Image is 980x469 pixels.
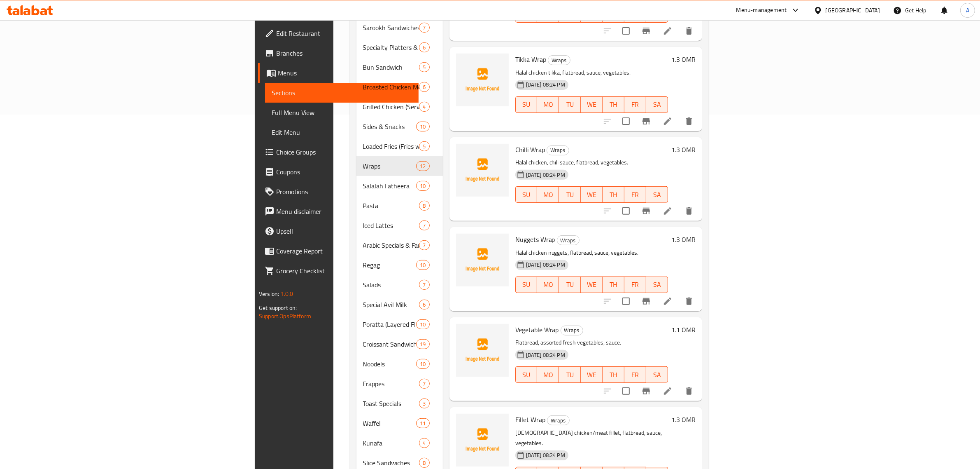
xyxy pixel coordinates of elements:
[265,122,419,142] a: Edit Menu
[363,201,419,211] span: Pasta
[679,111,699,131] button: delete
[562,369,577,381] span: TU
[663,296,673,306] a: Edit menu item
[276,167,412,177] span: Coupons
[523,451,568,459] span: [DATE] 08:24 PM
[363,82,419,92] span: Broasted Chicken Meals
[515,324,559,336] span: Vegetable Wrap
[419,83,429,91] span: 6
[584,369,599,381] span: WE
[679,21,699,41] button: delete
[258,23,419,43] a: Edit Restaurant
[606,279,621,291] span: TH
[515,366,538,383] button: SU
[559,186,581,203] button: TU
[258,63,419,83] a: Menus
[419,280,429,290] div: items
[280,288,293,299] span: 1.0.0
[581,96,603,113] button: WE
[356,275,443,295] div: Salads7
[584,189,599,201] span: WE
[258,241,419,261] a: Coverage Report
[363,240,419,250] span: Arabic Specials & Fantasia Platters
[417,360,429,368] span: 10
[416,319,429,329] div: items
[540,189,556,201] span: MO
[419,201,429,211] div: items
[649,369,665,381] span: SA
[562,279,577,291] span: TU
[515,338,668,348] p: Flatbread, assorted fresh vegetables, sauce.
[356,136,443,156] div: Loaded Fries (Fries with Toppings)5
[363,181,417,191] div: Salalah Fatheera
[276,187,412,197] span: Promotions
[581,366,603,383] button: WE
[416,359,429,369] div: items
[515,248,668,258] p: Halal chicken nuggets, flatbread, sauce, vegetables.
[663,206,673,216] a: Edit menu item
[258,43,419,63] a: Branches
[663,386,673,396] a: Edit menu item
[515,53,546,66] span: Tikka Wrap
[363,379,419,389] span: Frappes
[356,334,443,354] div: Croissant Sandwiches19
[523,81,568,89] span: [DATE] 08:24 PM
[663,116,673,126] a: Edit menu item
[356,255,443,275] div: Regag10
[515,233,555,246] span: Nuggets Wrap
[649,98,665,110] span: SA
[419,379,429,389] div: items
[419,62,429,72] div: items
[356,176,443,196] div: Salalah Fatheera10
[540,98,556,110] span: MO
[356,77,443,97] div: Broasted Chicken Meals6
[356,295,443,314] div: Special Avil Milk6
[562,98,577,110] span: TU
[636,381,656,401] button: Branch-specific-item
[356,196,443,216] div: Pasta8
[419,103,429,111] span: 4
[519,279,534,291] span: SU
[258,162,419,182] a: Coupons
[419,42,429,52] div: items
[537,96,559,113] button: MO
[646,277,668,293] button: SA
[417,123,429,131] span: 10
[515,143,545,156] span: Chilli Wrap
[515,277,538,293] button: SU
[258,202,419,221] a: Menu disclaimer
[519,189,534,201] span: SU
[363,102,419,112] span: Grilled Chicken (Served as Platters or Meals)
[356,97,443,117] div: Grilled Chicken (Served as Platters or Meals)4
[456,234,509,286] img: Nuggets Wrap
[584,279,599,291] span: WE
[276,246,412,256] span: Coverage Report
[419,220,429,230] div: items
[363,438,419,448] div: Kunafa
[617,293,635,310] span: Select to update
[419,143,429,150] span: 5
[537,366,559,383] button: MO
[363,300,419,310] div: Special Avil Milk
[259,288,279,299] span: Version:
[523,351,568,359] span: [DATE] 08:24 PM
[363,418,417,428] div: Waffel
[258,261,419,281] a: Grocery Checklist
[624,186,646,203] button: FR
[419,300,429,310] div: items
[646,96,668,113] button: SA
[259,303,297,313] span: Get support on:
[416,181,429,191] div: items
[584,98,599,110] span: WE
[356,374,443,394] div: Frappes7
[581,186,603,203] button: WE
[363,260,417,270] span: Regag
[548,56,570,65] span: Wraps
[966,6,969,15] span: A
[258,182,419,202] a: Promotions
[419,438,429,448] div: items
[419,301,429,309] span: 6
[456,144,509,197] img: Chilli Wrap
[417,162,429,170] span: 12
